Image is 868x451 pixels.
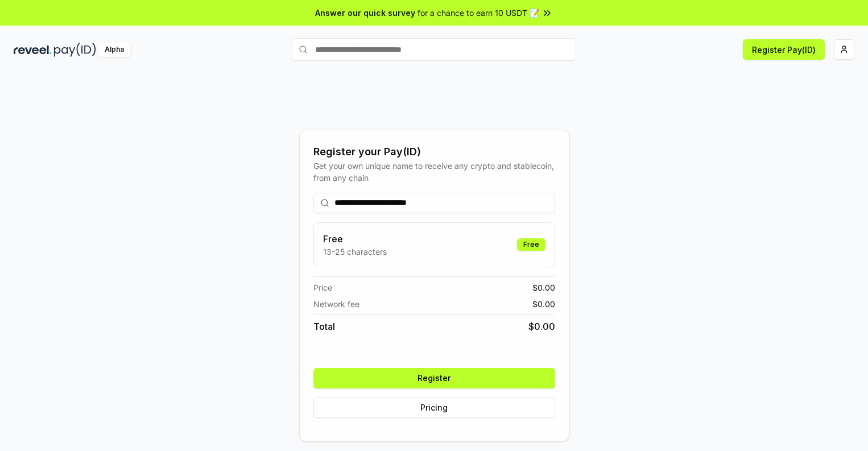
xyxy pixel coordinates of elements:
[98,43,130,57] div: Alpha
[313,398,555,418] button: Pricing
[313,368,555,388] button: Register
[313,298,359,310] span: Network fee
[323,232,387,246] h3: Free
[517,238,545,251] div: Free
[313,160,555,184] div: Get your own unique name to receive any crypto and stablecoin, from any chain
[528,320,555,333] span: $ 0.00
[532,298,555,310] span: $ 0.00
[323,246,387,258] p: 13-25 characters
[313,282,332,293] span: Price
[313,320,335,333] span: Total
[418,7,539,19] span: for a chance to earn 10 USDT 📝
[14,43,52,57] img: reveel_dark
[532,282,555,293] span: $ 0.00
[315,7,415,19] span: Answer our quick survey
[313,144,555,160] div: Register your Pay(ID)
[54,43,96,57] img: pay_id
[743,39,825,60] button: Register Pay(ID)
